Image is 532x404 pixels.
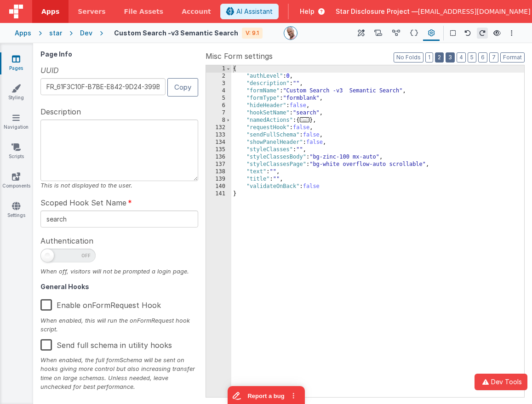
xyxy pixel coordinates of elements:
button: 2 [435,52,444,63]
span: File Assets [124,7,164,16]
span: Misc Form settings [206,51,273,62]
h4: Custom Search -v3 Semantic Search [114,29,238,36]
div: 137 [206,161,231,168]
div: 140 [206,183,231,190]
span: AI Assistant [236,7,273,16]
span: Help [300,7,315,16]
button: Copy [167,78,198,96]
button: 3 [446,52,455,63]
div: 6 [206,102,231,109]
div: star [49,28,62,38]
div: 139 [206,176,231,183]
div: 2 [206,73,231,80]
span: Star Disclosure Project — [336,7,418,16]
div: 135 [206,146,231,154]
div: 141 [206,190,231,198]
div: 1 [206,65,231,73]
span: Description [40,106,81,117]
div: 133 [206,131,231,139]
button: 6 [478,52,487,63]
div: This is not displayed to the user. [40,181,198,190]
button: Format [500,52,525,63]
div: When off, visitors will not be prompted a login page. [40,267,198,276]
div: 138 [206,168,231,176]
button: 1 [425,52,433,63]
div: 136 [206,154,231,161]
div: 5 [206,95,231,102]
span: Servers [78,7,105,16]
span: Authentication [40,235,93,246]
button: 5 [468,52,476,63]
div: 7 [206,109,231,117]
button: Dev Tools [475,374,527,390]
div: V: 9.1 [242,28,263,39]
button: No Folds [394,52,423,63]
div: 4 [206,87,231,95]
div: Dev [80,28,92,38]
div: 134 [206,139,231,146]
label: Send full schema in utility hooks [40,334,172,353]
button: Options [506,28,517,39]
span: Scoped Hook Set Name [40,197,126,208]
div: Apps [15,28,31,38]
div: 8 [206,117,231,124]
span: UUID [40,65,59,76]
strong: Page Info [40,50,72,58]
span: Apps [41,7,59,16]
button: AI Assistant [220,4,279,19]
button: 4 [457,52,466,63]
div: 132 [206,124,231,131]
img: 11ac31fe5dc3d0eff3fbbbf7b26fa6e1 [284,27,297,40]
div: 3 [206,80,231,87]
div: When enabled, the full formSchema will be sent on hooks giving more control but also increasing t... [40,356,198,391]
span: ... [300,117,310,122]
label: Enable onFormRequest Hook [40,294,161,313]
strong: General Hooks [40,283,89,290]
button: 7 [489,52,498,63]
span: [EMAIL_ADDRESS][DOMAIN_NAME] [418,7,531,16]
div: When enabled, this will run the onFormRequest hook script. [40,316,198,334]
